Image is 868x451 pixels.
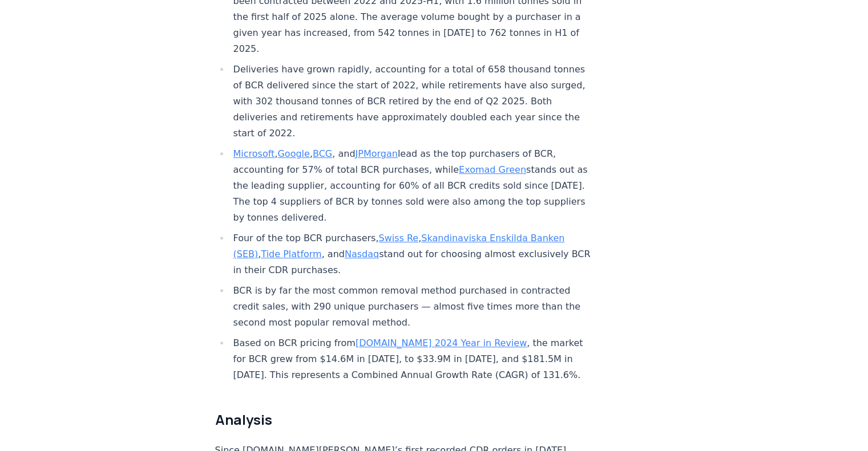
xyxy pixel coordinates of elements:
[355,148,397,159] a: JPMorgan
[345,249,379,259] a: Nasdaq
[230,146,593,226] li: , , , and lead as the top purchasers of BCR, accounting for 57% of total BCR purchases, while sta...
[277,148,309,159] a: Google
[230,62,593,141] li: Deliveries have grown rapidly, accounting for a total of 658 thousand tonnes of BCR delivered sin...
[215,411,593,429] h2: Analysis
[230,283,593,331] li: BCR is by far the most common removal method purchased in contracted credit sales, with 290 uniqu...
[230,335,593,383] li: Based on BCR pricing from , the market for BCR grew from $14.6M in [DATE], to $33.9M in [DATE], a...
[378,233,418,243] a: Swiss Re
[230,230,593,278] li: Four of the top BCR purchasers, , , , and stand out for choosing almost exclusively BCR in their ...
[356,338,527,348] a: [DOMAIN_NAME] 2024 Year in Review
[261,249,321,259] a: Tide Platform
[313,148,332,159] a: BCG
[459,164,526,175] a: Exomad Green
[233,148,275,159] a: Microsoft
